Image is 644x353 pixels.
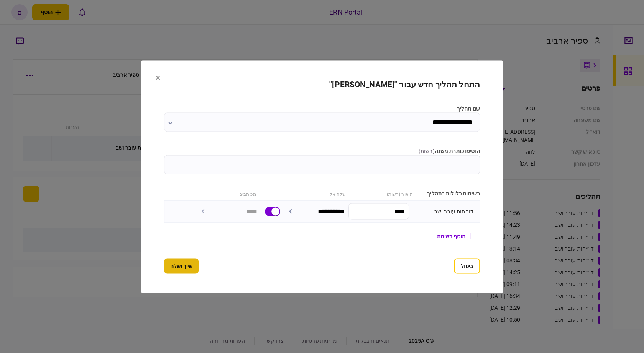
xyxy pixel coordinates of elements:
div: רשימות כלולות בתהליך [417,189,480,197]
button: הוסף רשימה [431,229,480,243]
label: הוסיפו כותרת משנה [164,147,480,155]
label: שם תהליך [164,104,480,112]
button: ביטול [454,258,480,273]
h2: התחל תהליך חדש עבור "[PERSON_NAME]" [164,80,480,89]
input: שם תהליך [164,112,480,132]
span: ( רשות ) [419,148,435,154]
div: מכותבים [193,189,256,197]
input: הוסיפו כותרת משנה [164,155,480,174]
div: שלח אל [283,189,346,197]
button: שייך ושלח [164,258,199,273]
div: דו״חות עובר ושב [413,207,473,215]
div: תיאור (רשות) [350,189,413,197]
